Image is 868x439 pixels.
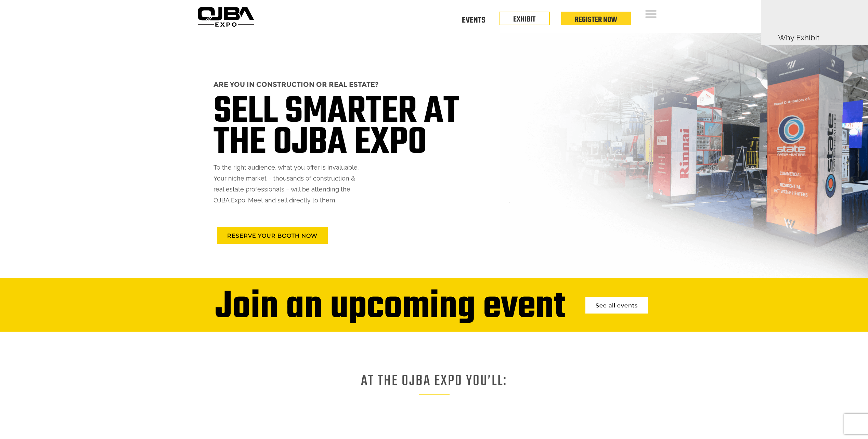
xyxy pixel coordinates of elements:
[513,14,535,25] a: EXHIBIT
[213,162,510,206] p: To the right audience, what you offer is invaluable. Your niche market – thousands of constructio...
[585,297,648,314] a: See all events
[361,377,507,398] h1: AT THE OJBA EXPO YOU’LL:
[215,292,565,323] div: Join an upcoming event
[217,227,328,244] a: RESERVE YOUR BOOTH NOW
[575,14,617,26] a: Register Now
[213,96,510,159] h1: SELL SMARTER AT THE OJBA EXPO
[213,78,510,91] h2: ARE YOU IN CONSTRUCTION OR REAL ESTATE?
